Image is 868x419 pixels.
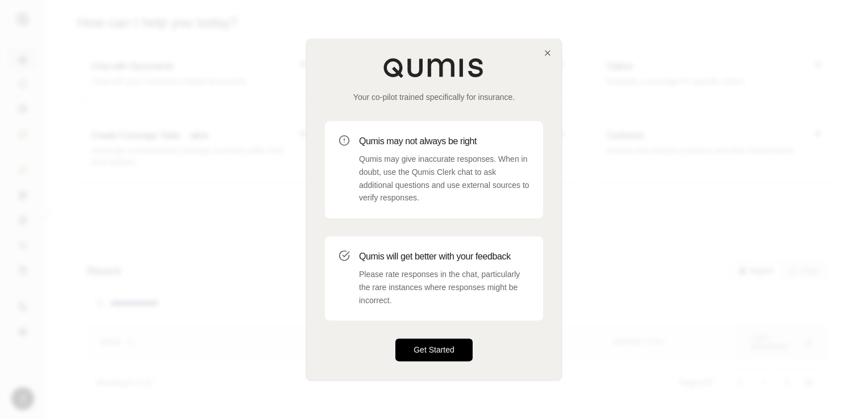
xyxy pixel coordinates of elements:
[359,153,529,204] p: Qumis may give inaccurate responses. When in doubt, use the Qumis Clerk chat to ask additional qu...
[395,339,473,362] button: Get Started
[359,268,529,307] p: Please rate responses in the chat, particularly the rare instances where responses might be incor...
[383,57,485,78] img: Qumis Logo
[359,135,529,148] h3: Qumis may not always be right
[359,250,529,263] h3: Qumis will get better with your feedback
[325,91,543,103] p: Your co-pilot trained specifically for insurance.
